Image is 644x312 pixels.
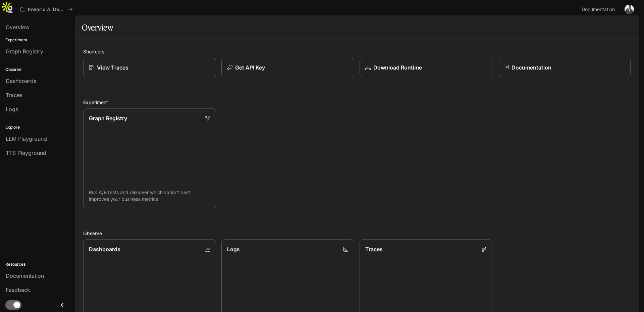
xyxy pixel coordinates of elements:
[360,58,492,77] a: Download Runtime
[221,58,354,77] button: Get API Key
[97,63,128,72] p: View Traces
[227,245,240,253] p: Logs
[83,48,631,55] h2: Shortcuts
[623,3,636,16] button: User avatar
[579,3,620,16] a: Documentation
[373,63,422,72] p: Download Runtime
[625,5,634,14] img: User avatar
[83,58,216,77] a: View Traces
[83,99,631,106] h2: Experiment
[89,245,120,253] p: Dashboards
[83,108,216,208] a: Graph RegistryRun A/B tests and discover which variant best improves your business metrics
[512,63,551,72] p: Documentation
[365,245,383,253] p: Traces
[17,3,76,16] button: All workspaces
[82,21,113,34] h1: Overview
[582,5,615,14] span: Documentation
[28,7,65,12] p: Inworld AI Demos
[235,63,265,72] p: Get API Key
[83,230,631,237] h2: Observe
[498,58,631,77] a: Documentation
[89,114,127,122] p: Graph Registry
[89,189,210,203] p: Run A/B tests and discover which variant best improves your business metrics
